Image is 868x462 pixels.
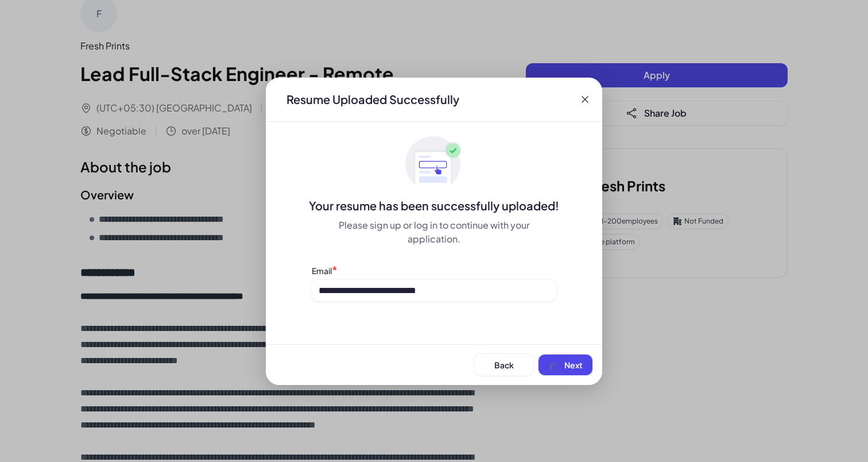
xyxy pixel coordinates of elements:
[312,218,556,246] div: Please sign up or log in to continue with your application.
[474,354,533,376] button: Back
[405,136,463,193] img: ApplyedMaskGroup3.svg
[312,265,332,276] label: Email
[494,360,514,370] span: Back
[266,198,602,214] div: Your resume has been successfully uploaded!
[277,91,468,107] div: Resume Uploaded Successfully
